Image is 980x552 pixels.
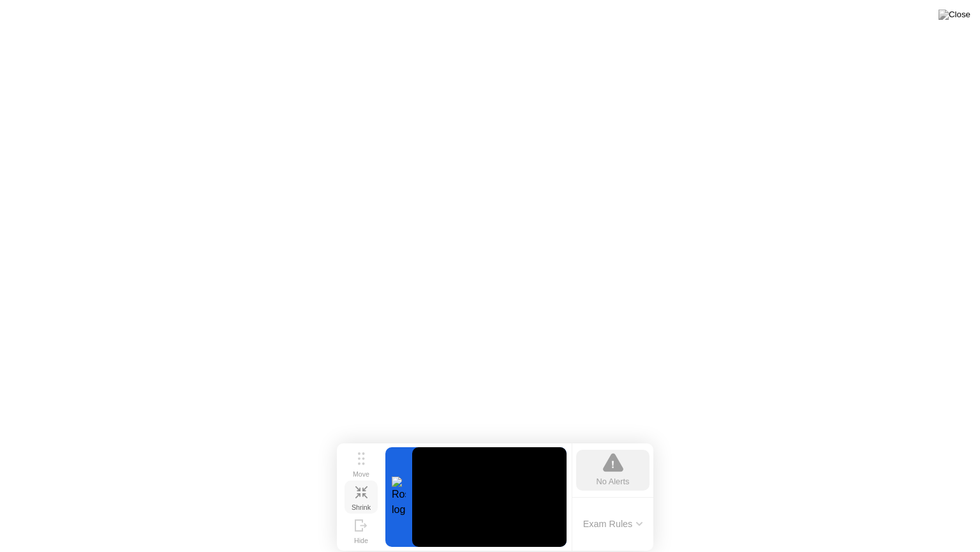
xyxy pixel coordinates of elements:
div: Shrink [352,503,371,511]
button: Hide [345,514,378,547]
button: Shrink [345,480,378,514]
button: Exam Rules [579,518,647,530]
div: Hide [354,537,368,544]
button: Move [345,447,378,480]
div: Move [353,470,369,478]
div: No Alerts [597,475,630,487]
img: Close [939,10,970,20]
